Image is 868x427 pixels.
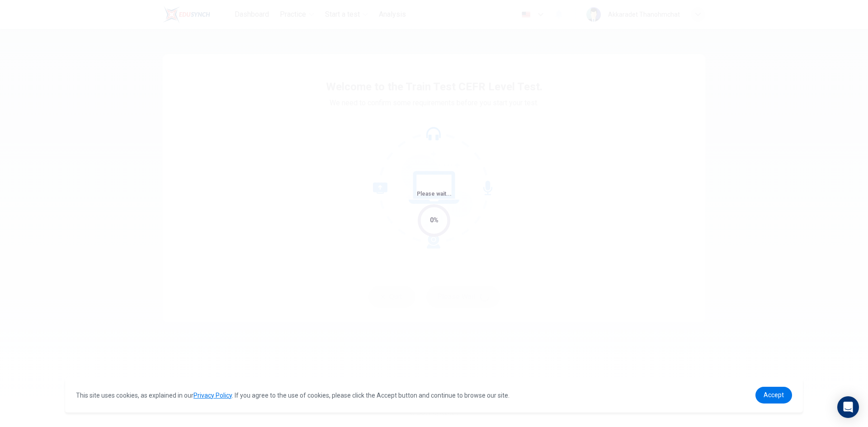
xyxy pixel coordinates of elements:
[755,387,792,404] a: dismiss cookie message
[76,392,509,399] span: This site uses cookies, as explained in our . If you agree to the use of cookies, please click th...
[417,191,452,197] span: Please wait...
[430,215,439,225] div: 0%
[65,378,803,413] div: cookieconsent
[837,396,859,418] div: Open Intercom Messenger
[193,392,232,399] a: Privacy Policy
[764,391,784,399] span: Accept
